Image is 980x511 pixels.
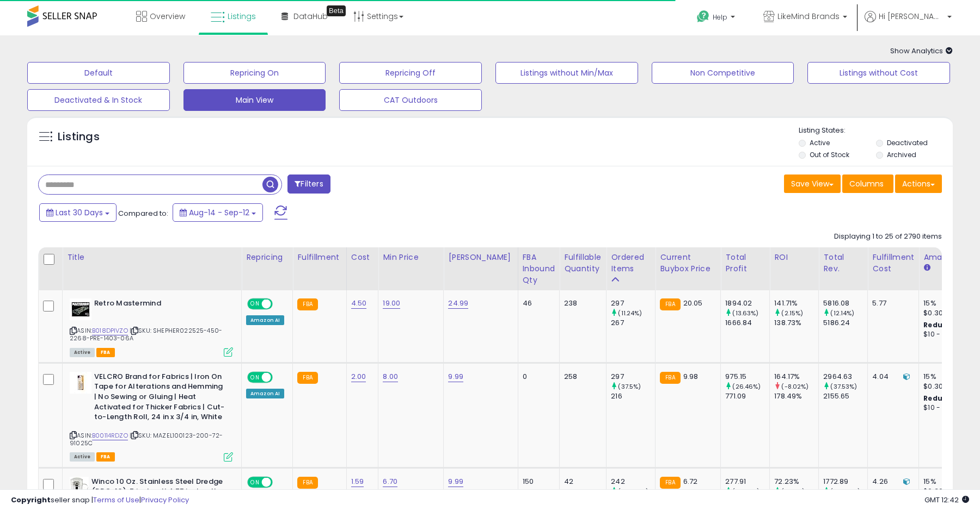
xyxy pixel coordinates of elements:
button: Non Competitive [652,62,794,84]
a: 9.99 [448,371,463,382]
span: Show Analytics [890,46,953,56]
span: 2025-10-14 12:42 GMT [924,495,969,505]
a: Help [688,2,746,35]
div: 138.73% [774,318,818,328]
div: 1894.02 [725,298,769,308]
div: 267 [611,318,655,328]
small: (11.24%) [618,309,642,317]
div: Tooltip anchor [327,5,346,16]
small: FBA [660,298,680,310]
small: (-8.02%) [781,382,808,391]
button: Columns [842,175,893,193]
span: Compared to: [118,208,168,219]
p: Listing States: [799,126,952,136]
div: 0 [523,372,552,382]
span: Help [713,13,727,22]
span: Columns [849,178,884,189]
a: Hi [PERSON_NAME] [865,11,952,35]
span: Overview [150,11,185,22]
span: LikeMind Brands [777,11,840,22]
div: 4.26 [872,477,910,487]
b: VELCRO Brand for Fabrics | Iron On Tape for Alterations and Hemming | No Sewing or Gluing | Heat ... [94,372,226,425]
small: FBA [660,372,680,384]
small: FBA [660,477,680,489]
button: Save View [784,175,841,193]
span: All listings currently available for purchase on Amazon [70,348,95,357]
button: Repricing On [183,62,326,84]
small: (2.15%) [781,309,803,317]
div: seller snap | | [11,495,189,506]
span: Last 30 Days [56,207,103,218]
div: Ordered Items [611,252,651,275]
span: Listings [228,11,256,22]
div: Total Profit [725,252,765,275]
a: 1.59 [351,476,364,487]
a: 6.70 [383,476,397,487]
div: ROI [774,252,814,263]
div: 150 [523,477,552,487]
div: Title [67,252,237,263]
small: FBA [297,298,317,310]
button: Main View [183,89,326,111]
div: 141.71% [774,298,818,308]
img: 31UkcsdxRaL._SL40_.jpg [70,372,91,394]
span: ON [248,300,262,309]
div: ASIN: [70,298,233,356]
button: CAT Outdoors [339,89,482,111]
span: DataHub [293,11,328,22]
span: FBA [96,348,115,357]
span: FBA [96,452,115,462]
small: (37.5%) [618,382,641,391]
b: Winco 10 Oz. Stainless Steel Dredge (DRG-10), 5 inches X 4.75 inches X 1.5 inches [91,477,224,510]
small: FBA [297,372,317,384]
a: 9.99 [448,476,463,487]
div: 1772.89 [823,477,867,487]
img: 41RWB7889iL._SL40_.jpg [70,298,91,320]
a: B018DPIVZO [92,326,128,335]
div: 178.49% [774,391,818,401]
button: Default [27,62,170,84]
div: 5816.08 [823,298,867,308]
div: 1666.84 [725,318,769,328]
a: Privacy Policy [141,495,189,505]
div: Fulfillment [297,252,341,263]
strong: Copyright [11,495,51,505]
span: 9.98 [683,371,699,382]
small: (37.53%) [830,382,857,391]
div: 242 [611,477,655,487]
a: Terms of Use [93,495,139,505]
div: 42 [564,477,598,487]
div: 72.23% [774,477,818,487]
button: Aug-14 - Sep-12 [173,203,263,222]
h5: Listings [58,129,100,145]
div: 975.15 [725,372,769,382]
label: Active [810,138,830,147]
small: Amazon Fees. [923,263,930,273]
small: (12.14%) [830,309,854,317]
div: [PERSON_NAME] [448,252,513,263]
div: 4.04 [872,372,910,382]
div: 5.77 [872,298,910,308]
div: Repricing [246,252,288,263]
div: Amazon AI [246,315,284,325]
img: 41bqmMSOAmL._SL40_.jpg [70,477,89,498]
small: (26.46%) [732,382,761,391]
b: Retro Mastermind [94,298,226,311]
i: Get Help [696,10,710,23]
small: FBA [297,477,317,489]
div: 297 [611,372,655,382]
a: B00114RDZO [92,431,128,440]
span: OFF [271,372,289,382]
div: Fulfillable Quantity [564,252,602,275]
span: 20.05 [683,298,703,308]
span: All listings currently available for purchase on Amazon [70,452,95,462]
div: 5186.24 [823,318,867,328]
button: Listings without Cost [807,62,950,84]
a: 2.00 [351,371,366,382]
div: 277.91 [725,477,769,487]
button: Last 30 Days [39,203,117,222]
div: 164.17% [774,372,818,382]
span: Hi [PERSON_NAME] [879,11,944,22]
div: 2964.63 [823,372,867,382]
span: OFF [271,300,289,309]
